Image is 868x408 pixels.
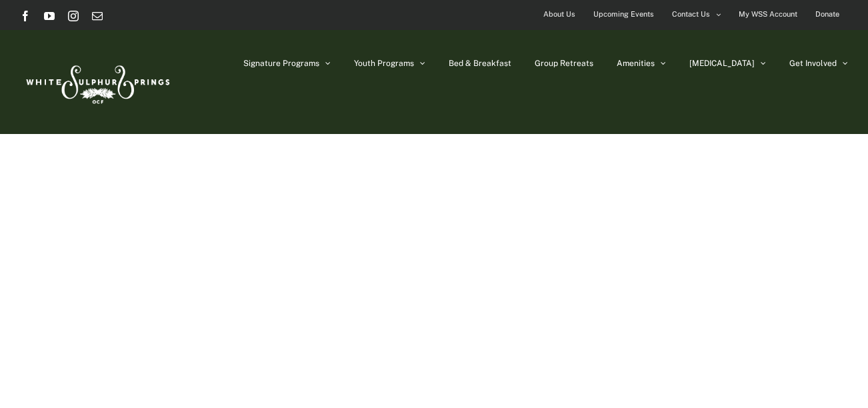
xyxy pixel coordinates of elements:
a: Facebook [20,11,31,21]
a: Youth Programs [354,30,425,97]
span: Bed & Breakfast [449,59,511,67]
a: YouTube [44,11,55,21]
span: Group Retreats [535,59,593,67]
span: Signature Programs [243,59,319,67]
span: About Us [543,5,575,24]
span: Upcoming Events [593,5,654,24]
span: Contact Us [672,5,710,24]
a: Email [92,11,103,21]
span: Donate [815,5,839,24]
img: White Sulphur Springs Logo [20,51,173,113]
span: [MEDICAL_DATA] [689,59,755,67]
span: Get Involved [789,59,837,67]
a: Bed & Breakfast [449,30,511,97]
span: Amenities [617,59,655,67]
span: Youth Programs [354,59,414,67]
a: Group Retreats [535,30,593,97]
a: [MEDICAL_DATA] [689,30,766,97]
span: My WSS Account [739,5,797,24]
a: Amenities [617,30,666,97]
a: Signature Programs [243,30,331,97]
a: Instagram [68,11,79,21]
a: Get Involved [789,30,848,97]
nav: Main Menu [243,30,848,97]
